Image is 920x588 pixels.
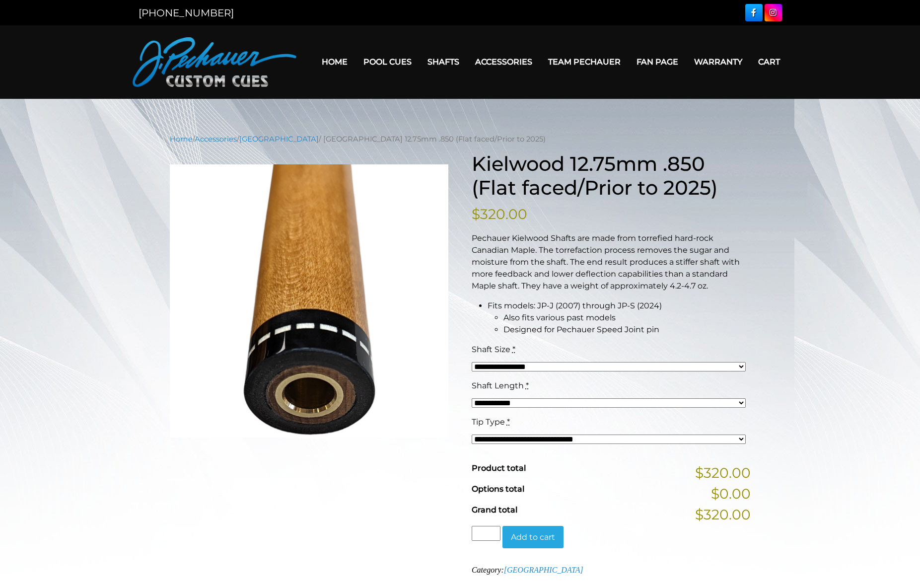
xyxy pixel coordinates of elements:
a: Shafts [420,49,467,74]
a: Fan Page [629,49,686,74]
a: Cart [750,49,788,74]
input: Product quantity [472,526,500,541]
span: Shaft Size [472,345,510,354]
li: Fits models: JP-J (2007) through JP-S (2024) [488,300,751,336]
a: [GEOGRAPHIC_DATA] [239,135,319,144]
span: $320.00 [695,462,751,483]
span: Category: [472,566,583,574]
button: Add to cart [502,526,564,549]
img: Pechauer Custom Cues [133,37,296,87]
h1: Kielwood 12.75mm .850 (Flat faced/Prior to 2025) [472,152,751,200]
span: Product total [472,463,526,473]
a: [GEOGRAPHIC_DATA] [504,566,583,574]
a: Team Pechauer [540,49,629,74]
span: $ [472,206,480,222]
span: Grand total [472,505,517,514]
abbr: required [512,345,515,354]
abbr: required [526,381,529,390]
abbr: required [507,417,510,427]
nav: Breadcrumb [170,134,751,145]
a: Home [170,135,193,144]
a: Accessories [195,135,237,144]
li: Designed for Pechauer Speed Joint pin [503,324,751,336]
span: Shaft Length [472,381,524,390]
bdi: 320.00 [472,206,527,222]
a: Pool Cues [355,49,420,74]
a: [PHONE_NUMBER] [139,7,234,19]
li: Also fits various past models [503,312,751,324]
a: Warranty [686,49,750,74]
img: 2.png [170,164,449,438]
span: $320.00 [695,504,751,525]
p: Pechauer Kielwood Shafts are made from torrefied hard-rock Canadian Maple. The torrefaction proce... [472,232,751,292]
span: Tip Type [472,417,505,427]
a: Accessories [467,49,540,74]
a: Home [314,49,355,74]
span: Options total [472,484,524,494]
span: $0.00 [711,483,751,504]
